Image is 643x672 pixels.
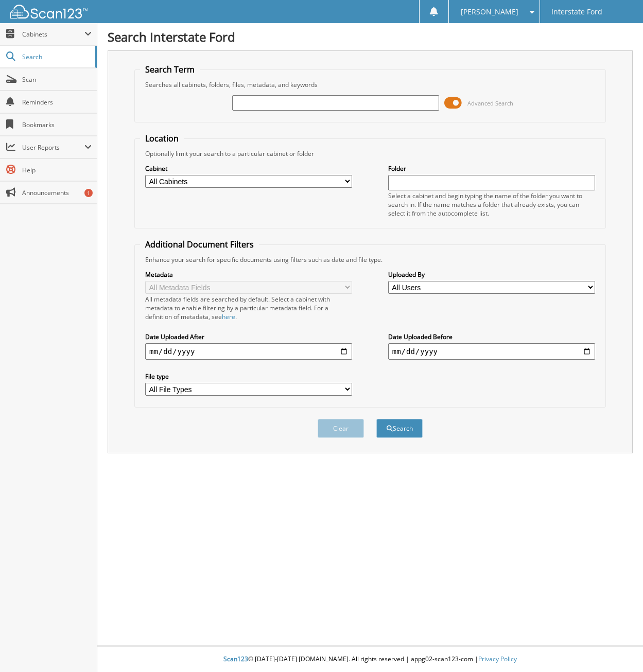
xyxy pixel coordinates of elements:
[145,343,352,360] input: start
[22,30,84,39] span: Cabinets
[22,188,92,197] span: Announcements
[222,312,235,321] a: here
[388,332,595,341] label: Date Uploaded Before
[145,372,352,381] label: File type
[318,419,364,438] button: Clear
[145,332,352,341] label: Date Uploaded After
[140,239,259,250] legend: Additional Document Filters
[22,75,92,84] span: Scan
[140,149,600,158] div: Optionally limit your search to a particular cabinet or folder
[84,189,93,197] div: 1
[388,164,595,173] label: Folder
[22,52,90,61] span: Search
[140,64,200,75] legend: Search Term
[145,270,352,279] label: Metadata
[388,191,595,218] div: Select a cabinet and begin typing the name of the folder you want to search in. If the name match...
[108,28,633,45] h1: Search Interstate Ford
[140,80,600,89] div: Searches all cabinets, folders, files, metadata, and keywords
[10,5,88,19] img: scan123-logo-white.svg
[388,343,595,360] input: end
[388,270,595,279] label: Uploaded By
[467,99,513,107] span: Advanced Search
[97,647,643,672] div: © [DATE]-[DATE] [DOMAIN_NAME]. All rights reserved | appg02-scan123-com |
[478,655,517,663] a: Privacy Policy
[140,255,600,264] div: Enhance your search for specific documents using filters such as date and file type.
[145,164,352,173] label: Cabinet
[461,9,518,15] span: [PERSON_NAME]
[22,166,92,174] span: Help
[376,419,423,438] button: Search
[22,143,84,152] span: User Reports
[145,295,352,321] div: All metadata fields are searched by default. Select a cabinet with metadata to enable filtering b...
[22,98,92,107] span: Reminders
[551,9,602,15] span: Interstate Ford
[22,120,92,129] span: Bookmarks
[223,655,248,663] span: Scan123
[140,133,184,144] legend: Location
